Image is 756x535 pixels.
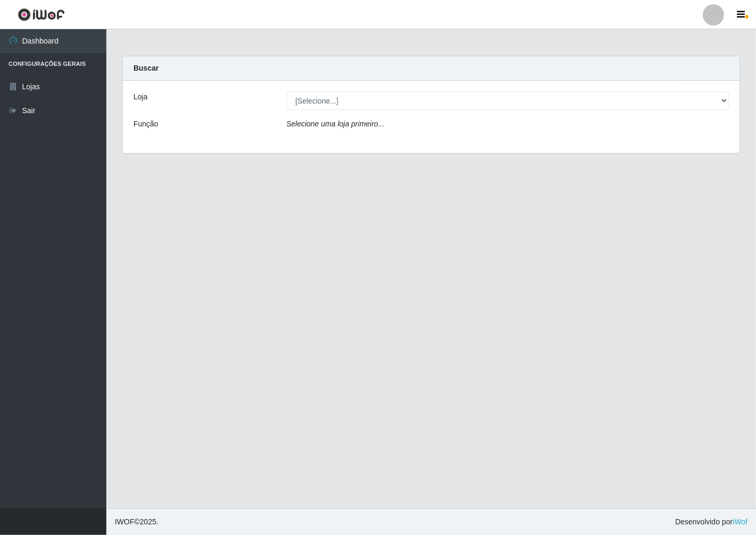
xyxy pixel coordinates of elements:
[733,517,747,526] a: iWof
[18,8,65,21] img: CoreUI Logo
[115,517,135,526] span: IWOF
[133,64,158,72] strong: Buscar
[287,120,384,128] i: Selecione uma loja primeiro...
[115,516,158,528] span: © 2025 .
[133,118,158,130] label: Função
[133,91,147,103] label: Loja
[675,516,747,528] span: Desenvolvido por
